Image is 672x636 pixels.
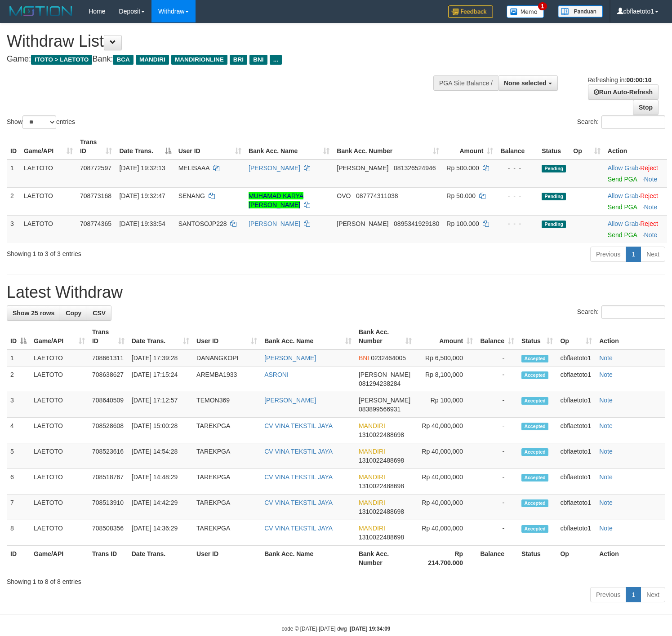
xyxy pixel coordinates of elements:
[337,220,388,227] span: [PERSON_NAME]
[30,443,89,469] td: LAETOTO
[171,55,227,65] span: MANDIRIONLINE
[521,474,548,481] span: Accepted
[193,324,261,349] th: User ID: activate to sort column ascending
[193,546,261,571] th: User ID
[415,392,476,418] td: Rp 100,000
[7,574,665,586] div: Showing 1 to 8 of 8 entries
[359,371,410,378] span: [PERSON_NAME]
[497,134,538,159] th: Balance
[264,499,333,506] a: CV VINA TEKSTIL JAYA
[556,546,596,571] th: Op
[193,418,261,443] td: TAREKPGA
[113,55,133,65] span: BCA
[601,305,665,319] input: Search:
[644,203,658,211] a: Note
[446,164,479,172] span: Rp 500.000
[601,115,665,129] input: Search:
[20,187,76,215] td: LAETOTO
[355,546,416,571] th: Bank Acc. Number
[640,192,658,199] a: Reject
[359,457,404,464] span: Copy 1310022488698 to clipboard
[433,75,498,91] div: PGA Site Balance /
[270,55,282,65] span: ...
[590,247,626,262] a: Previous
[641,247,665,262] a: Next
[7,443,30,469] td: 5
[264,473,333,481] a: CV VINA TEKSTIL JAYA
[337,164,388,172] span: [PERSON_NAME]
[394,164,436,172] span: Copy 081326524946 to clipboard
[282,626,391,632] small: code © [DATE]-[DATE] dwg |
[178,192,205,199] span: SENANG
[76,134,116,159] th: Trans ID: activate to sort column ascending
[80,164,111,172] span: 708772597
[542,193,566,200] span: Pending
[443,134,497,159] th: Amount: activate to sort column ascending
[7,215,20,243] td: 3
[626,76,651,84] strong: 00:00:10
[476,469,518,495] td: -
[604,134,667,159] th: Action
[577,305,665,319] label: Search:
[498,75,558,91] button: None selected
[7,469,30,495] td: 6
[356,192,398,199] span: Copy 087774311038 to clipboard
[359,482,404,490] span: Copy 1310022488698 to clipboard
[128,520,193,546] td: [DATE] 14:36:29
[7,159,20,188] td: 1
[30,469,89,495] td: LAETOTO
[556,392,596,418] td: cbflaetoto1
[588,84,659,100] a: Run Auto-Refresh
[415,367,476,392] td: Rp 8,100,000
[30,520,89,546] td: LAETOTO
[7,324,30,349] th: ID: activate to sort column descending
[521,448,548,456] span: Accepted
[518,324,556,349] th: Status: activate to sort column ascending
[596,546,665,571] th: Action
[230,55,247,65] span: BRI
[89,443,128,469] td: 708523616
[7,134,20,159] th: ID
[556,495,596,520] td: cbflaetoto1
[394,220,439,227] span: Copy 0895341929180 to clipboard
[249,220,300,227] a: [PERSON_NAME]
[608,192,638,199] a: Allow Grab
[261,324,355,349] th: Bank Acc. Name: activate to sort column ascending
[556,367,596,392] td: cbflaetoto1
[128,546,193,571] th: Date Trans.
[644,231,658,238] a: Note
[476,418,518,443] td: -
[128,324,193,349] th: Date Trans.: activate to sort column ascending
[415,349,476,367] td: Rp 6,500,000
[7,283,665,301] h1: Latest Withdraw
[30,418,89,443] td: LAETOTO
[128,495,193,520] td: [DATE] 14:42:29
[80,220,111,227] span: 708774365
[415,546,476,571] th: Rp 214.700.000
[89,324,128,349] th: Trans ID: activate to sort column ascending
[128,367,193,392] td: [DATE] 17:15:24
[476,324,518,349] th: Balance: activate to sort column ascending
[30,392,89,418] td: LAETOTO
[359,448,385,455] span: MANDIRI
[30,367,89,392] td: LAETOTO
[640,164,658,172] a: Reject
[7,418,30,443] td: 4
[577,115,665,129] label: Search:
[608,164,640,172] span: ·
[415,418,476,443] td: Rp 40,000,000
[608,203,637,211] a: Send PGA
[13,309,54,317] span: Show 25 rows
[415,443,476,469] td: Rp 40,000,000
[538,134,570,159] th: Status
[7,546,30,571] th: ID
[556,418,596,443] td: cbflaetoto1
[521,355,548,362] span: Accepted
[608,176,637,183] a: Send PGA
[119,164,165,172] span: [DATE] 19:32:13
[30,546,89,571] th: Game/API
[128,418,193,443] td: [DATE] 15:00:28
[89,349,128,367] td: 708661311
[641,587,665,602] a: Next
[178,220,227,227] span: SANTOSOJP228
